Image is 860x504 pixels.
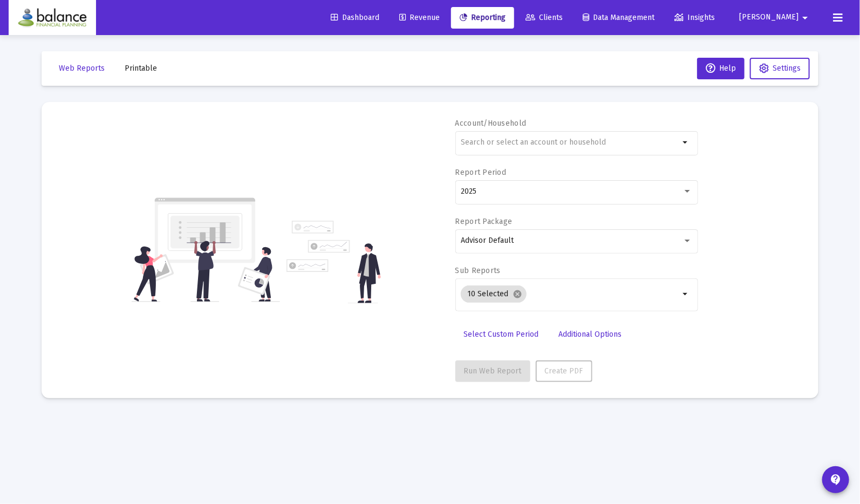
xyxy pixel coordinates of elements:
span: 2025 [461,187,476,196]
label: Report Package [455,217,513,226]
label: Sub Reports [455,266,501,275]
mat-icon: cancel [513,289,522,299]
input: Search or select an account or household [461,138,679,147]
label: Account/Household [455,119,527,128]
button: Help [697,58,745,79]
button: Create PDF [536,360,592,382]
label: Report Period [455,168,507,177]
img: reporting-alt [286,221,381,303]
button: Web Reports [50,58,113,79]
img: reporting [132,196,280,303]
mat-chip-list: Selection [461,283,679,305]
span: [PERSON_NAME] [739,13,798,22]
span: Reporting [460,13,506,22]
mat-chip: 10 Selected [461,285,527,303]
button: Settings [750,58,810,79]
span: Data Management [583,13,654,22]
span: Dashboard [331,13,379,22]
span: Run Web Report [464,366,522,376]
mat-icon: arrow_drop_down [679,288,692,301]
span: Help [706,64,736,73]
mat-icon: contact_support [829,473,842,486]
mat-icon: arrow_drop_down [798,7,811,29]
a: Insights [666,7,724,29]
span: Revenue [399,13,440,22]
button: Run Web Report [455,360,530,382]
a: Reporting [451,7,514,29]
a: Clients [517,7,571,29]
a: Data Management [574,7,663,29]
span: Settings [773,64,801,73]
span: Select Custom Period [464,330,539,339]
a: Revenue [391,7,448,29]
span: Additional Options [559,330,622,339]
span: Create PDF [545,366,583,376]
img: Dashboard [17,7,88,29]
span: Clients [525,13,563,22]
button: Printable [116,58,166,79]
span: Printable [125,64,157,73]
span: Web Reports [59,64,105,73]
button: [PERSON_NAME] [726,6,824,28]
a: Dashboard [322,7,388,29]
mat-icon: arrow_drop_down [679,136,692,149]
span: Advisor Default [461,236,514,245]
span: Insights [674,13,715,22]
